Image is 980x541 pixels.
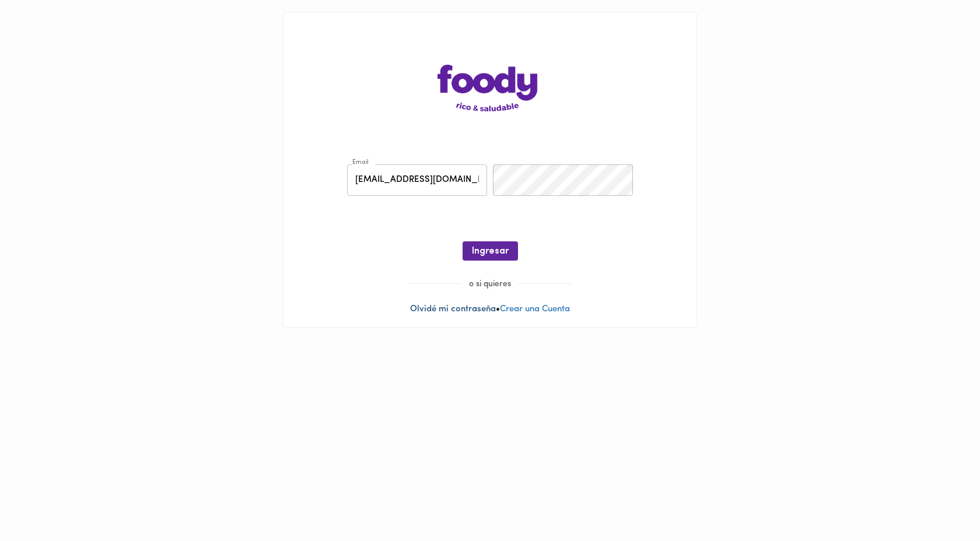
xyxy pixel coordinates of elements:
iframe: Messagebird Livechat Widget [912,473,968,529]
button: Ingresar [463,241,518,261]
a: Olvidé mi contraseña [410,305,496,314]
a: Crear una Cuenta [500,305,570,314]
span: Ingresar [472,246,509,257]
input: pepitoperez@gmail.com [347,164,487,196]
div: • [283,12,696,327]
img: logo-main-page.png [437,65,542,111]
span: o si quieres [462,280,518,289]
